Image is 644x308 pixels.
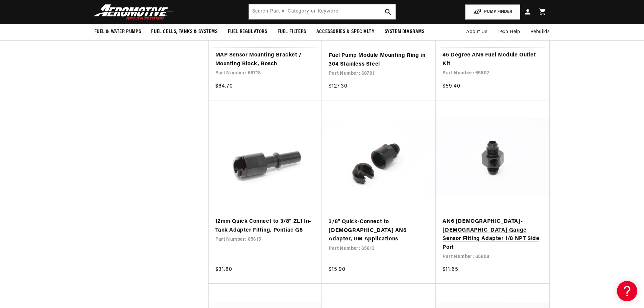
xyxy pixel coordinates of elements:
[530,28,550,36] span: Rebuilds
[272,24,311,40] summary: Fuel Filters
[146,24,222,40] summary: Fuel Cells, Tanks & Systems
[525,24,555,40] summary: Rebuilds
[215,217,315,235] a: 12mm Quick Connect to 3/8" ZL1 In-Tank Adapter Fitting, Pontiac G8
[329,51,429,69] a: Fuel Pump Module Mounting Ring in 304 Stainless Steel
[89,24,146,40] summary: Fuel & Water Pumps
[278,28,306,35] span: Fuel Filters
[329,218,429,244] a: 3/8" Quick-Connect to [DEMOGRAPHIC_DATA] AN6 Adapter, GM Applications
[228,28,267,35] span: Fuel Regulators
[385,28,425,35] span: System Diagrams
[92,4,176,20] img: Aeromotive
[381,4,396,19] button: search button
[151,28,217,35] span: Fuel Cells, Tanks & Systems
[443,217,543,252] a: AN6 [DEMOGRAPHIC_DATA]-[DEMOGRAPHIC_DATA] Gauge Sensor Fitting Adapter 1/8 NPT Side Port
[380,24,430,40] summary: System Diagrams
[465,4,520,20] button: PUMP FINDER
[498,28,520,36] span: Tech Help
[94,28,141,35] span: Fuel & Water Pumps
[215,51,315,68] a: MAP Sensor Mounting Bracket / Mounting Block, Bosch
[461,24,493,40] a: About Us
[249,4,396,19] input: Search by Part Number, Category or Keyword
[223,24,272,40] summary: Fuel Regulators
[316,28,375,35] span: Accessories & Specialty
[466,29,487,34] span: About Us
[311,24,380,40] summary: Accessories & Specialty
[443,51,543,68] a: 45 Degree AN6 Fuel Module Outlet Kit
[493,24,525,40] summary: Tech Help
